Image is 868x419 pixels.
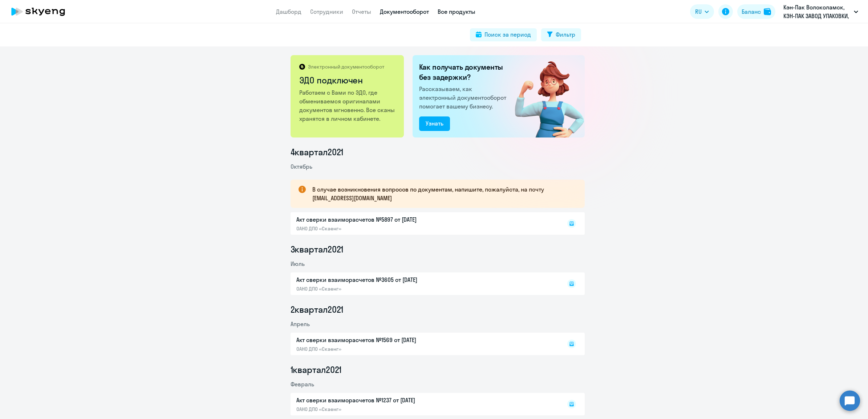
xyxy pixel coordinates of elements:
[695,7,702,16] span: RU
[780,3,862,20] button: Кэн-Пак Волоколамск, КЭН-ПАК ЗАВОД УПАКОВКИ, ООО
[419,116,450,131] button: Узнать
[291,146,585,158] li: 4 квартал 2021
[764,8,771,15] img: balance
[291,260,305,267] span: Июль
[291,243,585,255] li: 3 квартал 2021
[308,63,384,70] p: Электронный документооборот
[291,381,314,388] span: Февраль
[419,62,509,82] h2: Как получать документы без задержки?
[299,88,396,123] p: Работаем с Вами по ЭДО, где обмениваемся оригиналами документов мгновенно. Все сканы хранятся в л...
[291,163,312,170] span: Октябрь
[291,304,585,315] li: 2 квартал 2021
[470,28,537,41] button: Поиск за период
[419,85,509,111] p: Рассказываем, как электронный документооборот помогает вашему бизнесу.
[438,8,475,15] a: Все продукты
[352,8,371,15] a: Отчеты
[312,185,572,202] p: В случае возникновения вопросов по документам, напишите, пожалуйста, на почту [EMAIL_ADDRESS][DOM...
[380,8,429,15] a: Документооборот
[291,364,585,375] li: 1 квартал 2021
[737,4,775,19] button: Балансbalance
[426,119,443,128] div: Узнать
[541,28,581,41] button: Фильтр
[783,3,851,20] p: Кэн-Пак Волоколамск, КЭН-ПАК ЗАВОД УПАКОВКИ, ООО
[742,7,761,16] div: Баланс
[291,320,310,328] span: Апрель
[276,8,301,15] a: Дашборд
[690,4,714,19] button: RU
[503,55,585,137] img: connected
[556,30,575,39] div: Фильтр
[484,30,531,39] div: Поиск за период
[310,8,343,15] a: Сотрудники
[299,74,396,86] h2: ЭДО подключен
